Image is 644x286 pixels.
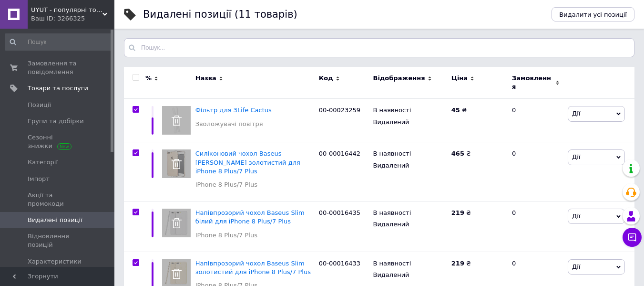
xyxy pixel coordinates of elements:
[451,106,460,114] b: 45
[373,271,447,279] div: Видалений
[373,74,425,83] span: Відображення
[28,216,82,224] span: Видалені позиції
[145,74,152,83] span: %
[373,161,447,170] div: Видалений
[195,260,311,275] a: Напівпрозорий чохол Baseus Slim золотистий для iPhone 8 Plus/7 Plus
[451,149,504,158] div: ₴
[373,209,447,220] div: В наявності
[28,175,50,183] span: Імпорт
[195,106,272,114] a: Фільтр для 3Life Cactus
[506,142,565,201] div: 0
[195,209,305,225] a: Напівпрозорий чохол Baseus Slim білий для iPhone 8 Plus/7 Plus
[373,149,447,161] div: В наявності
[162,106,191,135] img: Фільтр для 3Life Cactus
[451,150,464,157] b: 465
[373,259,447,271] div: В наявності
[28,158,58,167] span: Категорії
[623,228,642,247] button: Чат з покупцем
[162,149,191,178] img: Силіконовий чохол Baseus Shining золотистий для iPhone 8 Plus/7 Plus
[373,118,447,127] div: Видалений
[195,120,263,128] a: Зволожувачі повітря
[195,150,300,174] a: Силіконовий чохол Baseus [PERSON_NAME] золотистий для iPhone 8 Plus/7 Plus
[28,59,88,76] span: Замовлення та повідомлення
[572,212,580,220] span: Дії
[373,220,447,229] div: Видалений
[506,201,565,252] div: 0
[552,7,634,21] button: Видалити усі позиції
[506,99,565,142] div: 0
[28,232,88,249] span: Відновлення позицій
[143,10,297,20] div: Видалені позиції (11 товарів)
[572,263,580,270] span: Дії
[195,180,257,189] a: IPhone 8 Plus/7 Plus
[512,74,553,91] span: Замовлення
[162,209,191,237] img: Напівпрозорий чохол Baseus Slim білий для iPhone 8 Plus/7 Plus
[195,74,216,83] span: Назва
[572,153,580,160] span: Дії
[451,209,504,217] div: ₴
[5,33,112,51] input: Пошук
[451,259,504,268] div: ₴
[31,6,102,14] span: UYUT - популярні товари преміум якості
[31,14,114,23] div: Ваш ID: 3266325
[28,191,88,208] span: Акції та промокоди
[124,38,634,57] input: Пошук...
[28,101,51,109] span: Позиції
[319,106,360,114] span: 00-00023259
[319,260,360,267] span: 00-00016433
[559,11,627,18] span: Видалити усі позиції
[373,106,447,117] div: В наявності
[28,117,84,126] span: Групи та добірки
[319,209,360,216] span: 00-00016435
[451,209,464,216] b: 219
[28,257,82,266] span: Характеристики
[319,150,360,157] span: 00-00016442
[28,84,88,93] span: Товари та послуги
[451,106,504,115] div: ₴
[572,110,580,117] span: Дії
[451,260,464,267] b: 219
[319,74,333,83] span: Код
[28,133,88,150] span: Сезонні знижки
[451,74,468,83] span: Ціна
[195,231,257,240] a: IPhone 8 Plus/7 Plus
